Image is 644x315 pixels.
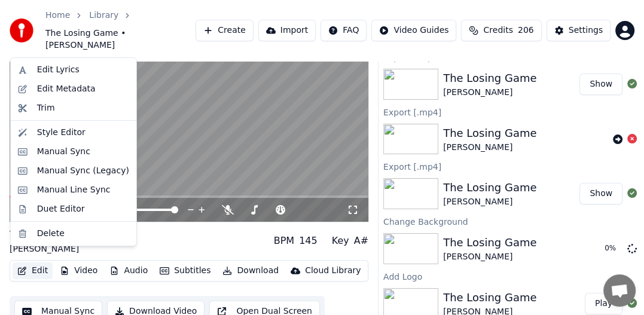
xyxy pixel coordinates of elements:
div: Manual Sync (Legacy) [37,165,129,177]
div: Delete [37,228,65,240]
button: Create [196,20,254,41]
div: 145 [299,234,318,248]
button: FAQ [321,20,367,41]
div: [PERSON_NAME] [443,142,536,154]
div: BPM [274,234,294,248]
button: Show [579,74,622,95]
button: Settings [547,20,611,41]
div: The Losing Game [443,289,536,306]
div: A# [354,234,368,248]
div: Settings [569,25,603,36]
button: Audio [105,262,152,279]
div: The Losing Game [443,70,536,87]
button: Video [55,262,102,279]
button: Import [258,20,316,41]
button: Edit [13,262,53,279]
div: 0 % [605,244,622,253]
button: Show [579,183,622,204]
button: Video Guides [371,20,456,41]
div: Key [332,234,349,248]
div: Style Editor [37,127,86,139]
div: Manual Sync [37,146,90,158]
span: Credits [483,25,512,36]
div: Edit Lyrics [37,64,80,76]
div: The Losing Game [443,234,536,251]
button: Subtitles [155,262,215,279]
span: The Losing Game • [PERSON_NAME] [45,27,196,51]
img: youka [10,19,33,42]
div: The Losing Game [443,125,536,142]
button: Credits206 [461,20,541,41]
div: Manual Line Sync [37,184,111,196]
button: Download [218,262,283,279]
a: Home [45,10,70,22]
a: Library [89,10,118,22]
span: 206 [518,25,534,36]
div: [PERSON_NAME] [443,251,536,263]
div: Edit Metadata [37,83,96,95]
div: The Losing Game [443,179,536,196]
button: Play [585,293,622,314]
div: Cloud Library [305,265,361,277]
div: [PERSON_NAME] [10,243,114,255]
div: [PERSON_NAME] [443,87,536,99]
div: Trim [37,102,55,114]
nav: breadcrumb [45,10,196,51]
div: Duet Editor [37,203,85,215]
div: [PERSON_NAME] [443,196,536,208]
div: Open chat [603,274,636,307]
